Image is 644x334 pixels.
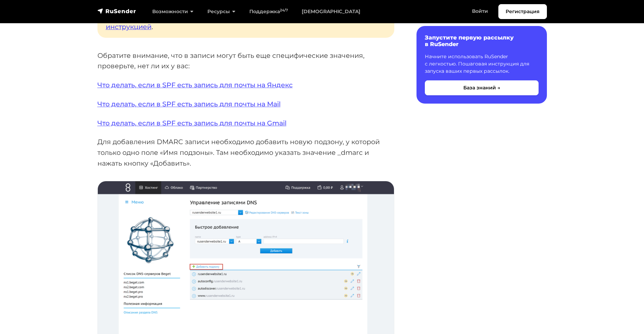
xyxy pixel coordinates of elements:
a: Поддержка24/7 [242,5,295,19]
p: Начните использовать RuSender с легкостью. Пошаговая инструкция для запуска ваших первых рассылок. [425,53,539,75]
h6: Запустите первую рассылку в RuSender [425,34,539,47]
a: [DEMOGRAPHIC_DATA] [295,5,367,19]
a: Что делать, если в SPF есть запись для почты на Gmail [97,119,286,127]
a: Регистрация [498,4,547,19]
a: Возможности [145,5,200,19]
sup: 24/7 [280,8,288,12]
button: База знаний → [425,80,539,95]
img: RuSender [97,8,136,15]
p: Для добавления DMARC записи необходимо добавить новую подзону, у которой только одно поле «Имя по... [97,137,394,168]
a: Ресурсы [200,5,242,19]
a: Что делать, если в SPF есть запись для почты на Mail [97,100,281,108]
p: Обратите внимание, что в записи могут быть еще специфические значения, проверьте, нет ли их у вас: [97,50,394,71]
a: Войти [465,4,495,18]
a: Запустите первую рассылку в RuSender Начните использовать RuSender с легкостью. Пошаговая инструк... [417,26,547,104]
a: Что делать, если в SPF есть запись для почты на Яндекс [97,81,293,89]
